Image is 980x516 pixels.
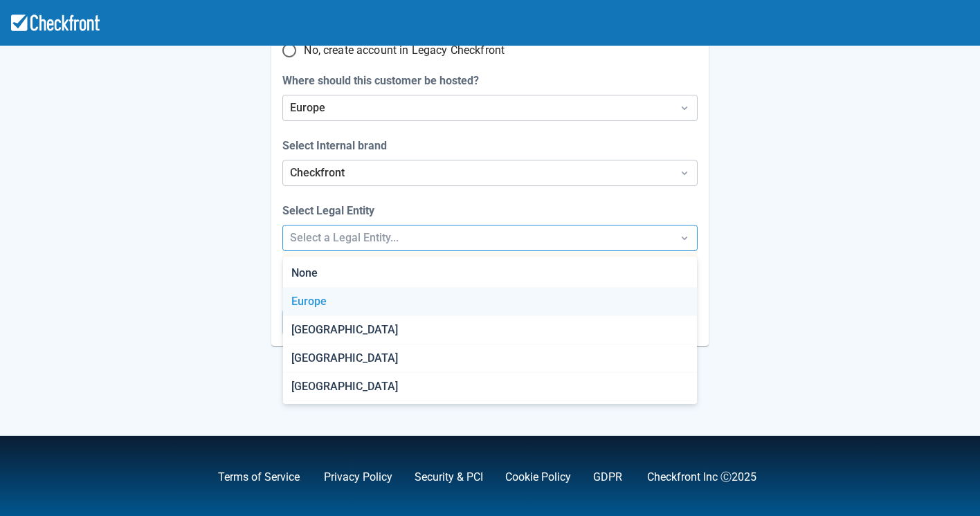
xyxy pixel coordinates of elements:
[282,203,380,219] label: Select Legal Entity
[678,166,691,180] span: Dropdown icon
[505,470,571,483] a: Cookie Policy
[678,101,691,115] span: Dropdown icon
[283,373,697,401] div: [GEOGRAPHIC_DATA]
[282,73,484,89] label: Where should this customer be hosted?
[647,470,756,483] a: Checkfront Inc Ⓒ2025
[283,259,697,288] div: None
[678,231,691,245] span: Dropdown icon
[283,288,697,316] div: Europe
[283,344,697,373] div: [GEOGRAPHIC_DATA]
[415,470,483,483] a: Security & PCI
[283,316,697,344] div: [GEOGRAPHIC_DATA]
[290,165,664,181] div: Checkfront
[304,42,505,59] span: No, create account in Legacy Checkfront
[593,470,622,483] a: GDPR
[290,100,664,116] div: Europe
[282,138,392,154] label: Select Internal brand
[780,367,980,516] iframe: Chat Widget
[196,469,302,486] div: ,
[290,230,664,246] div: Select a Legal Entity...
[218,470,300,483] a: Terms of Service
[571,469,625,486] div: .
[324,470,392,483] a: Privacy Policy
